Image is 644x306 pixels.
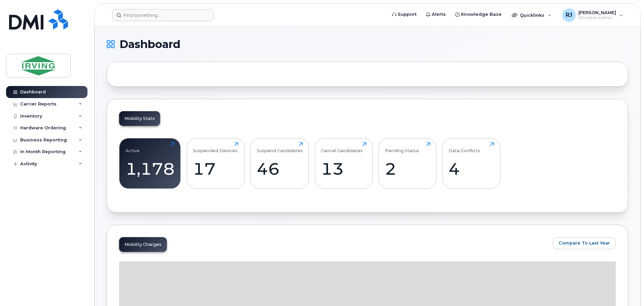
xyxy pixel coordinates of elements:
div: 4 [449,159,494,179]
div: Data Conflicts [449,142,480,153]
a: Data Conflicts4 [449,142,494,185]
div: Active [126,142,140,153]
a: Pending Status2 [385,142,430,185]
button: Compare To Last Year [553,237,616,249]
div: 17 [193,159,238,179]
div: Cancel Candidates [321,142,363,153]
a: Active1,178 [126,142,175,185]
div: Pending Status [385,142,419,153]
div: 1,178 [126,159,175,179]
a: Cancel Candidates13 [321,142,366,185]
div: 13 [321,159,366,179]
div: 2 [385,159,430,179]
div: Suspend Candidates [257,142,303,153]
a: Suspend Candidates46 [257,142,303,185]
a: Suspended Devices17 [193,142,238,185]
span: Dashboard [119,39,180,49]
div: 46 [257,159,303,179]
div: Suspended Devices [193,142,238,153]
span: Compare To Last Year [559,240,610,246]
